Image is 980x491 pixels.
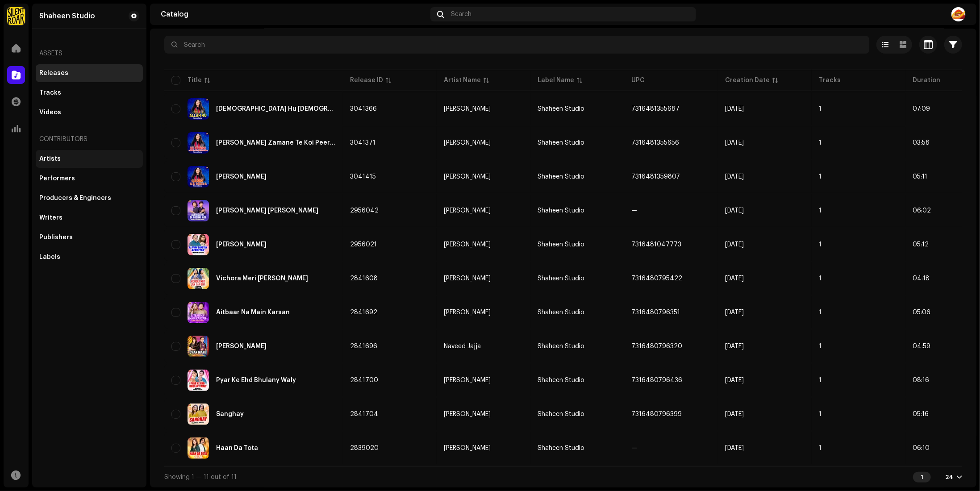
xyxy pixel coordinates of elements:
span: 05:16 [913,411,929,417]
div: Naveed Jajja [444,343,481,350]
span: Jun 3, 2025 [725,309,744,316]
div: Catalog [161,11,427,18]
span: Jun 3, 2025 [725,275,744,282]
span: 2841704 [350,411,378,417]
div: Producers & Engineers [39,195,111,202]
span: 2841692 [350,309,377,316]
span: Sidra Rubaab [444,275,523,282]
div: Qasim Da Sehra [216,174,267,180]
span: 1 [819,309,822,316]
span: — [631,208,637,214]
span: Jun 3, 2025 [725,377,744,383]
re-m-nav-item: Performers [36,170,143,187]
img: db0bd97b-0d70-4875-8bbb-ac83ea937564 [188,404,209,425]
span: 7316480796351 [631,309,680,316]
span: Sunny Abbas Khan [444,309,523,316]
img: 0e408387-1883-4a47-a8d7-54eb399d3141 [188,98,209,120]
div: 24 [945,474,953,481]
span: Shaheen Studio [538,343,584,350]
img: 21da16ab-3411-46c2-9e06-189f31294b83 [188,437,209,459]
span: 7316481355656 [631,140,679,146]
div: [PERSON_NAME] [444,275,491,282]
img: 71db97fc-85f8-45d8-8e23-47f23c6112a3 [188,132,209,154]
div: Haan Da Tota [216,445,258,451]
div: Performers [39,175,75,182]
div: [PERSON_NAME] [444,411,491,417]
span: 1 [819,106,822,112]
span: 2956021 [350,241,377,248]
img: 1ff79d16-1e5d-4a7f-a040-1ad7295a93da [951,7,966,21]
div: Creation Date [725,76,770,85]
div: Labels [39,254,60,261]
div: Artists [39,155,61,162]
span: 1 [819,275,822,282]
input: Search [164,36,869,54]
span: 1 [819,377,822,383]
span: May 31, 2025 [725,445,744,451]
div: [PERSON_NAME] [444,445,491,451]
div: Releases [39,70,68,77]
span: Shaheen Studio [538,106,584,112]
span: Oct 1, 2025 [725,174,744,180]
span: 7316480796436 [631,377,682,383]
img: 90bd3ed9-3c88-4463-8df9-129494f524fc [188,234,209,255]
span: 03:58 [913,140,930,146]
div: Sanghay [216,411,244,417]
span: 7316481355687 [631,106,680,112]
re-m-nav-item: Tracks [36,84,143,102]
div: Vichora Meri Jan Lay Giya [216,275,308,282]
div: [PERSON_NAME] [444,106,491,112]
span: 06:02 [913,208,931,214]
span: Shaheen Studio [538,140,584,146]
div: Label Name [538,76,574,85]
div: [PERSON_NAME] [444,241,491,248]
span: 1 [819,208,822,214]
re-m-nav-item: Labels [36,248,143,266]
span: 04:59 [913,343,930,350]
span: Shaheen Studio [538,445,584,451]
span: Shaheen Studio [538,174,584,180]
span: Jul 22, 2025 [725,241,744,248]
re-m-nav-item: Releases [36,64,143,82]
span: Dilawar Sheikh [444,411,523,417]
span: 08:16 [913,377,929,383]
re-m-nav-item: Producers & Engineers [36,189,143,207]
span: Shaheen Studio [538,309,584,316]
div: Allah Hu Allah Hu [216,106,336,112]
span: 1 [819,174,822,180]
span: Shaheen Studio [538,208,584,214]
re-m-nav-item: Publishers [36,229,143,246]
re-m-nav-item: Writers [36,209,143,227]
span: 05:06 [913,309,930,316]
span: 06:10 [913,445,930,451]
span: 1 [819,241,822,248]
img: fcfd72e7-8859-4002-b0df-9a7058150634 [7,7,25,25]
span: 7316480796399 [631,411,682,417]
span: 2956042 [350,208,379,214]
div: Artist Name [444,76,481,85]
span: 3041371 [350,140,375,146]
span: 7316480795422 [631,275,682,282]
span: 2841608 [350,275,378,282]
span: 1 [819,411,822,417]
span: 1 [819,445,822,451]
span: Rizwan Ahmed Cheena [444,377,523,383]
img: a33a9280-9499-4c2e-9170-020256e7bf76 [188,268,209,289]
span: 05:12 [913,241,929,248]
span: Tahseen Sakina [444,106,523,112]
div: [PERSON_NAME] [444,208,491,214]
span: Shaheen Studio [538,241,584,248]
span: Jul 22, 2025 [725,208,744,214]
span: — [631,445,637,451]
span: Naveed Jajja [444,343,523,350]
div: Aj Diyan Sangtan Kehriyan [216,241,267,248]
span: Shaheen Studio [538,275,584,282]
span: Oct 1, 2025 [725,106,744,112]
re-m-nav-item: Videos [36,104,143,121]
div: [PERSON_NAME] [444,140,491,146]
img: d0652f31-c6f4-4c8d-b31d-043d689f8183 [188,166,209,187]
div: Contributors [36,129,143,150]
div: Pyar Ke Ehd Bhulany Waly [216,377,296,383]
span: Tahseen Sakina [444,174,523,180]
span: 2841700 [350,377,378,383]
